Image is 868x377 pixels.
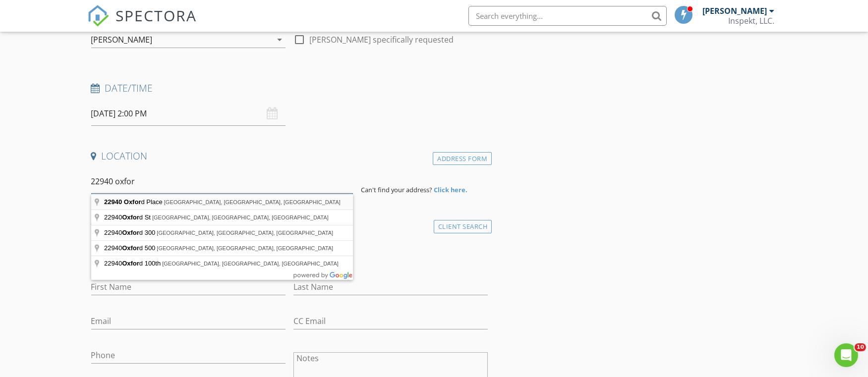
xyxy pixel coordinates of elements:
img: The Best Home Inspection Software - Spectora [87,5,109,27]
div: [PERSON_NAME] [91,35,153,44]
strong: Click here. [434,185,467,194]
input: Select date [91,102,286,126]
span: [GEOGRAPHIC_DATA], [GEOGRAPHIC_DATA], [GEOGRAPHIC_DATA] [152,215,329,220]
span: Oxfor [122,244,139,252]
span: 22940 d St [104,214,152,221]
span: Oxfor [122,214,139,221]
span: 22940 d 300 [104,229,157,236]
div: Address Form [433,152,492,165]
label: [PERSON_NAME] specifically requested [309,35,454,45]
input: Address Search [91,169,353,194]
span: 22940 [104,198,122,206]
span: [GEOGRAPHIC_DATA], [GEOGRAPHIC_DATA], [GEOGRAPHIC_DATA] [162,261,339,267]
div: [PERSON_NAME] [703,6,767,16]
span: d Place [104,198,164,206]
span: 10 [855,343,866,351]
span: Can't find your address? [361,185,432,194]
span: 22940 d 100th [104,260,162,267]
span: Oxfor [122,260,139,267]
span: Oxfor [124,198,141,206]
div: Inspekt, LLC. [729,16,775,26]
span: SPECTORA [116,5,197,26]
a: SPECTORA [87,13,197,34]
span: 22940 d 500 [104,244,157,252]
span: [GEOGRAPHIC_DATA], [GEOGRAPHIC_DATA], [GEOGRAPHIC_DATA] [157,230,333,236]
input: Search everything... [468,6,667,26]
iframe: Intercom live chat [834,343,858,367]
span: Oxfor [122,229,139,236]
h4: Location [91,150,488,162]
h4: Date/Time [91,82,488,95]
span: [GEOGRAPHIC_DATA], [GEOGRAPHIC_DATA], [GEOGRAPHIC_DATA] [157,245,333,251]
span: [GEOGRAPHIC_DATA], [GEOGRAPHIC_DATA], [GEOGRAPHIC_DATA] [164,199,341,205]
i: arrow_drop_down [274,34,286,46]
div: Client Search [434,220,492,233]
